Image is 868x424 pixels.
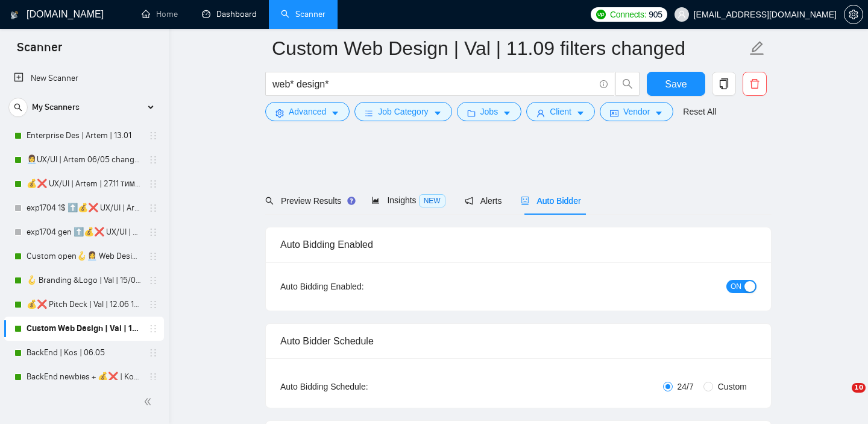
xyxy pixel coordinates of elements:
[749,40,765,56] span: edit
[844,10,863,19] a: setting
[27,317,141,341] a: Custom Web Design | Val | 11.09 filters changed
[280,324,756,358] div: Auto Bidder Schedule
[281,9,325,19] a: searchScanner
[265,102,350,121] button: settingAdvancedcaret-down
[148,155,158,165] span: holder
[27,124,141,148] a: Enterprise Des | Artem | 13.01
[8,98,28,117] button: search
[202,9,257,19] a: dashboardDashboard
[610,8,646,21] span: Connects:
[148,324,158,334] span: holder
[852,383,866,393] span: 10
[649,8,662,21] span: 905
[712,72,736,96] button: copy
[683,105,716,118] a: Reset All
[743,72,767,96] button: delete
[731,280,741,293] span: ON
[27,172,141,196] a: 💰❌ UX/UI | Artem | 27.11 тимчасово вимкнула
[365,109,373,118] span: bars
[148,348,158,358] span: holder
[536,109,545,118] span: user
[148,227,158,237] span: holder
[655,109,663,118] span: caret-down
[4,66,164,90] li: New Scanner
[713,380,752,393] span: Custom
[600,80,608,88] span: info-circle
[526,102,595,121] button: userClientcaret-down
[7,39,72,64] span: Scanner
[27,293,141,317] a: 💰❌ Pitch Deck | Val | 12.06 16% view
[600,102,673,121] button: idcardVendorcaret-down
[465,197,473,205] span: notification
[465,196,502,206] span: Alerts
[280,227,756,262] div: Auto Bidding Enabled
[331,109,339,118] span: caret-down
[275,109,284,118] span: setting
[467,109,476,118] span: folder
[272,33,747,63] input: Scanner name...
[371,196,380,204] span: area-chart
[616,78,639,89] span: search
[27,268,141,293] a: 🪝 Branding &Logo | Val | 15/05 added other end
[265,197,274,205] span: search
[480,105,498,118] span: Jobs
[712,78,735,89] span: copy
[647,72,705,96] button: Save
[419,194,445,207] span: NEW
[272,77,594,92] input: Search Freelance Jobs...
[143,396,156,408] span: double-left
[148,203,158,213] span: holder
[596,10,606,19] img: upwork-logo.png
[27,365,141,389] a: BackEnd newbies + 💰❌ | Kos | 06.05
[10,5,19,25] img: logo
[27,341,141,365] a: BackEnd | Kos | 06.05
[289,105,326,118] span: Advanced
[148,252,158,261] span: holder
[280,280,439,293] div: Auto Bidding Enabled:
[521,196,580,206] span: Auto Bidder
[148,131,158,141] span: holder
[623,105,650,118] span: Vendor
[521,197,529,205] span: robot
[27,196,141,220] a: exp1704 1$ ⬆️💰❌ UX/UI | Artem
[265,196,352,206] span: Preview Results
[14,66,154,90] a: New Scanner
[9,103,27,112] span: search
[576,109,585,118] span: caret-down
[503,109,511,118] span: caret-down
[457,102,522,121] button: folderJobscaret-down
[142,9,178,19] a: homeHome
[280,380,439,393] div: Auto Bidding Schedule:
[378,105,428,118] span: Job Category
[27,244,141,268] a: Custom open🪝👩‍💼 Web Design | Artem 11/09 other start
[844,10,863,19] span: setting
[844,5,863,24] button: setting
[27,148,141,172] a: 👩‍💼UX/UI | Artem 06/05 changed start
[346,195,357,206] div: Tooltip anchor
[743,78,766,89] span: delete
[665,77,687,92] span: Save
[615,72,640,96] button: search
[32,95,80,119] span: My Scanners
[148,372,158,382] span: holder
[678,10,686,19] span: user
[148,300,158,309] span: holder
[27,220,141,244] a: exp1704 gen ⬆️💰❌ UX/UI | Artem
[550,105,571,118] span: Client
[148,276,158,285] span: holder
[148,179,158,189] span: holder
[354,102,451,121] button: barsJob Categorycaret-down
[673,380,699,393] span: 24/7
[371,195,445,205] span: Insights
[433,109,442,118] span: caret-down
[610,109,618,118] span: idcard
[827,383,856,412] iframe: Intercom live chat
